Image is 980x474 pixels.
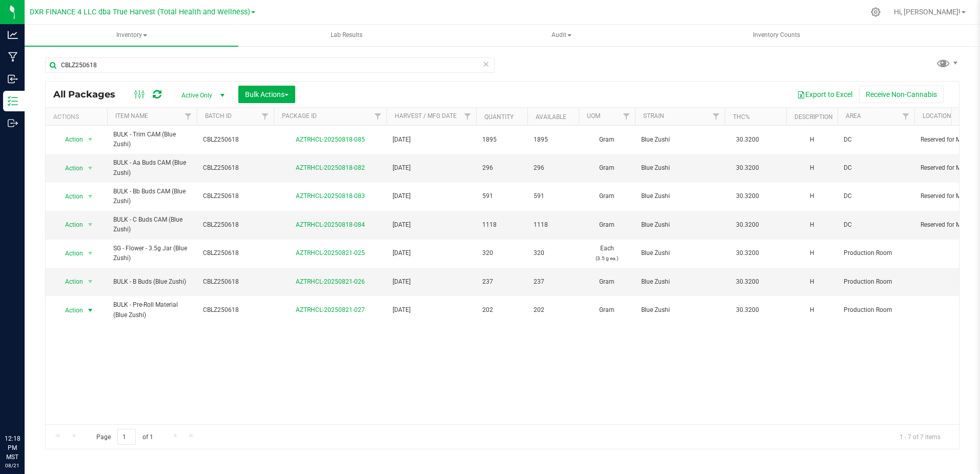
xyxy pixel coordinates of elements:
span: SG - Flower - 3.5g Jar (Blue Zushi) [113,244,191,263]
span: DXR FINANCE 4 LLC dba True Harvest (Total Health and Wellness) [30,8,250,16]
span: 237 [534,277,573,287]
a: Package ID [282,112,317,120]
div: H [792,304,831,316]
span: Each [585,244,629,263]
a: AZTRHCL-20250821-027 [296,306,365,313]
span: CBLZ250618 [203,163,268,173]
a: Inventory [25,25,238,46]
span: Production Room [844,305,908,315]
span: [DATE] [393,277,470,287]
span: Production Room [844,277,908,287]
span: BULK - B Buds (Blue Zushi) [113,277,191,287]
span: CBLZ250618 [203,277,268,287]
span: CBLZ250618 [203,191,268,201]
p: (3.5 g ea.) [585,253,629,263]
a: Audit [455,25,668,46]
span: Hi, [PERSON_NAME]! [894,8,961,16]
a: AZTRHCL-20250818-084 [296,221,365,228]
a: Filter [459,108,476,125]
a: Harvest / Mfg Date [395,112,457,120]
a: Filter [897,108,914,125]
span: CBLZ250618 [203,248,268,258]
span: select [84,303,97,318]
span: BULK - Bb Buds CAM (Blue Zushi) [113,187,191,206]
span: Action [56,274,84,289]
span: Blue Zushi [641,191,719,201]
a: Filter [370,108,386,125]
span: [DATE] [393,135,470,145]
a: Inventory Counts [669,25,883,46]
p: 12:18 PM MST [5,434,20,462]
div: H [792,134,831,146]
span: 202 [534,305,573,315]
div: Actions [53,113,103,121]
span: 30.3200 [731,132,764,147]
button: Export to Excel [790,86,859,103]
span: 30.3200 [731,246,764,261]
a: Available [536,113,566,121]
span: Clear [482,57,489,71]
a: Area [846,112,861,120]
a: Strain [643,112,664,120]
span: 296 [534,163,573,173]
span: Blue Zushi [641,305,719,315]
span: All Packages [53,89,126,100]
a: Lab Results [239,25,453,46]
span: 320 [534,248,573,258]
span: Inventory Counts [739,31,814,39]
inline-svg: Manufacturing [8,52,18,62]
span: 591 [534,191,573,201]
span: Action [56,218,84,232]
inline-svg: Outbound [8,118,18,128]
span: [DATE] [393,163,470,173]
span: Gram [585,191,629,201]
span: Gram [585,305,629,315]
div: H [792,190,831,202]
a: Item Name [115,112,148,120]
span: Lab Results [317,31,376,39]
span: 591 [482,191,521,201]
span: [DATE] [393,305,470,315]
inline-svg: Inbound [8,74,18,84]
a: AZTRHCL-20250821-025 [296,249,365,256]
span: BULK - Trim CAM (Blue Zushi) [113,130,191,149]
span: DC [844,163,908,173]
p: 08/21 [5,462,20,469]
span: 1 - 7 of 7 items [891,429,949,444]
iframe: Resource center [10,392,41,423]
a: Filter [257,108,274,125]
div: H [792,247,831,259]
span: Blue Zushi [641,163,719,173]
span: Blue Zushi [641,135,719,145]
span: select [84,132,97,147]
span: select [84,274,97,289]
span: DC [844,191,908,201]
span: Blue Zushi [641,220,719,230]
span: Blue Zushi [641,277,719,287]
a: Batch ID [205,112,232,120]
span: Production Room [844,248,908,258]
button: Bulk Actions [238,86,295,103]
span: DC [844,135,908,145]
span: Action [56,132,84,147]
span: 1118 [482,220,521,230]
div: H [792,276,831,288]
a: THC% [733,113,750,121]
span: 30.3200 [731,218,764,232]
input: 1 [117,429,136,445]
span: BULK - Aa Buds CAM (Blue Zushi) [113,158,191,177]
a: AZTRHCL-20250818-085 [296,136,365,143]
span: 1118 [534,220,573,230]
span: Gram [585,163,629,173]
span: Action [56,189,84,204]
span: Audit [455,25,668,46]
span: Action [56,246,84,261]
a: Filter [708,108,725,125]
span: CBLZ250618 [203,135,268,145]
span: 1895 [482,135,521,145]
a: Filter [180,108,197,125]
span: 30.3200 [731,303,764,318]
inline-svg: Inventory [8,96,18,106]
div: H [792,219,831,231]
